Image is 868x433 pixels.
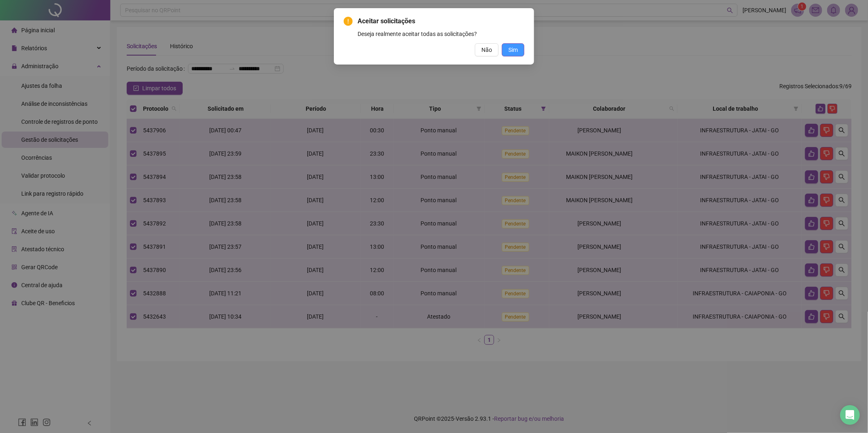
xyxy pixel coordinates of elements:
[358,16,524,26] span: Aceitar solicitações
[502,43,524,56] button: Sim
[358,29,524,38] div: Deseja realmente aceitar todas as solicitações?
[840,405,860,425] div: Open Intercom Messenger
[481,45,492,54] span: Não
[475,43,499,56] button: Não
[508,45,518,54] span: Sim
[344,17,353,26] span: exclamation-circle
